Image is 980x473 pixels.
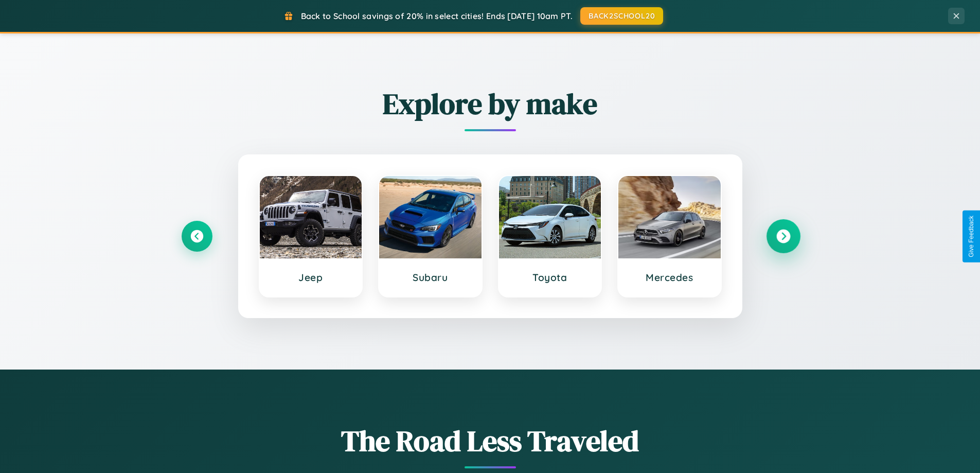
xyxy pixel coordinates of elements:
[968,216,975,257] div: Give Feedback
[389,271,471,284] h3: Subaru
[182,84,799,124] h2: Explore by make
[301,11,573,21] span: Back to School savings of 20% in select cities! Ends [DATE] 10am PT.
[270,271,352,284] h3: Jeep
[509,271,591,284] h3: Toyota
[629,271,710,284] h3: Mercedes
[182,421,799,461] h1: The Road Less Traveled
[580,7,663,25] button: BACK2SCHOOL20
